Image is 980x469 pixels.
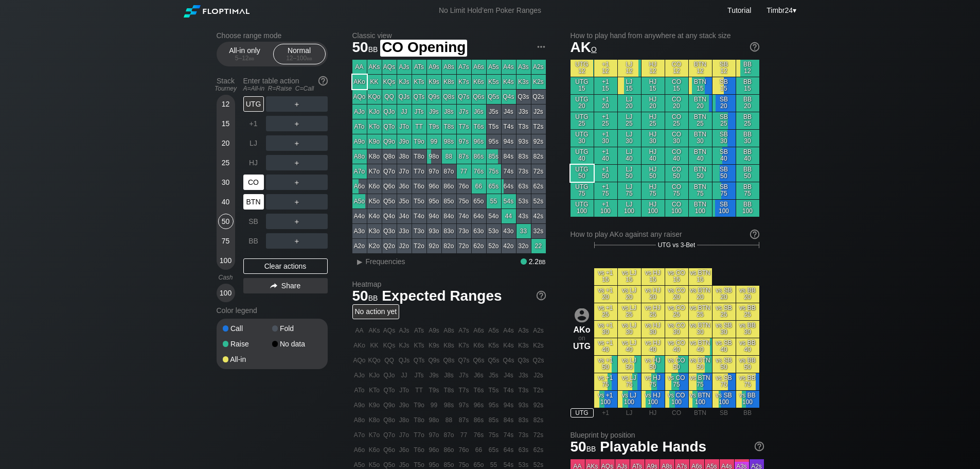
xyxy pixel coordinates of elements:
[352,31,546,40] h2: Classic view
[531,179,546,194] div: 62s
[427,194,441,209] div: 95o
[367,239,382,253] div: K2o
[712,130,736,147] div: SB 30
[502,164,516,179] div: 74s
[352,119,367,134] div: ATo
[712,147,736,164] div: SB 40
[571,77,594,94] div: UTG 15
[665,95,688,112] div: CO 20
[618,130,641,147] div: LJ 30
[221,44,269,64] div: All-in only
[352,60,367,74] div: AA
[367,134,382,149] div: K9o
[531,164,546,179] div: 72s
[487,75,501,89] div: K5s
[472,194,486,209] div: 65o
[442,239,456,253] div: 82o
[487,90,501,104] div: Q5s
[618,165,641,182] div: LJ 50
[352,149,367,164] div: A8o
[516,194,531,209] div: 53s
[571,39,597,55] span: AK
[516,105,531,119] div: J3s
[412,119,426,134] div: TT
[218,285,234,301] div: 100
[427,119,441,134] div: T9s
[412,179,426,194] div: T6o
[502,179,516,194] div: 64s
[397,164,412,179] div: J7o
[516,60,531,74] div: A3s
[457,164,471,179] div: 77
[689,147,712,164] div: BTN 40
[427,179,441,194] div: 96o
[412,209,426,223] div: T4o
[642,112,665,129] div: HJ 25
[412,224,426,238] div: T3o
[457,60,471,74] div: A7s
[412,75,426,89] div: KTs
[487,105,501,119] div: J5s
[442,179,456,194] div: 86o
[352,90,367,104] div: AQo
[442,149,456,164] div: 88
[472,224,486,238] div: 63o
[427,164,441,179] div: 97o
[457,239,471,253] div: 72o
[754,441,765,452] img: help.32db89a4.svg
[472,164,486,179] div: 76s
[618,200,641,217] div: LJ 100
[767,6,793,14] span: Timbr24
[594,60,617,77] div: +1 12
[243,175,264,190] div: CO
[642,95,665,112] div: HJ 20
[278,55,321,62] div: 12 – 100
[397,134,412,149] div: J9o
[243,233,264,249] div: BB
[689,95,712,112] div: BTN 20
[367,194,382,209] div: K5o
[352,105,367,119] div: AJo
[457,90,471,104] div: Q7s
[223,55,266,62] div: 5 – 12
[531,209,546,223] div: 42s
[457,119,471,134] div: T7s
[382,90,397,104] div: QQ
[665,112,688,129] div: CO 25
[571,95,594,112] div: UTG 20
[217,31,328,40] h2: Choose range mode
[571,182,594,199] div: UTG 75
[472,239,486,253] div: 62o
[397,224,412,238] div: J3o
[397,209,412,223] div: J4o
[764,5,797,16] div: ▾
[502,119,516,134] div: T4s
[382,119,397,134] div: QTo
[487,194,501,209] div: 55
[531,105,546,119] div: J2s
[423,6,557,17] div: No Limit Hold’em Poker Ranges
[427,105,441,119] div: J9s
[689,200,712,217] div: BTN 100
[427,134,441,149] div: 99
[397,105,412,119] div: JJ
[352,134,367,149] div: A9o
[427,209,441,223] div: 94o
[427,90,441,104] div: Q9s
[442,119,456,134] div: T8s
[457,134,471,149] div: 97s
[531,149,546,164] div: 82s
[487,119,501,134] div: T5s
[412,60,426,74] div: ATs
[531,75,546,89] div: K2s
[736,147,759,164] div: BB 40
[382,75,397,89] div: KQs
[218,253,234,268] div: 100
[382,105,397,119] div: QJo
[457,209,471,223] div: 74o
[266,96,328,112] div: ＋
[571,165,594,182] div: UTG 50
[397,194,412,209] div: J5o
[218,116,234,131] div: 15
[531,194,546,209] div: 52s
